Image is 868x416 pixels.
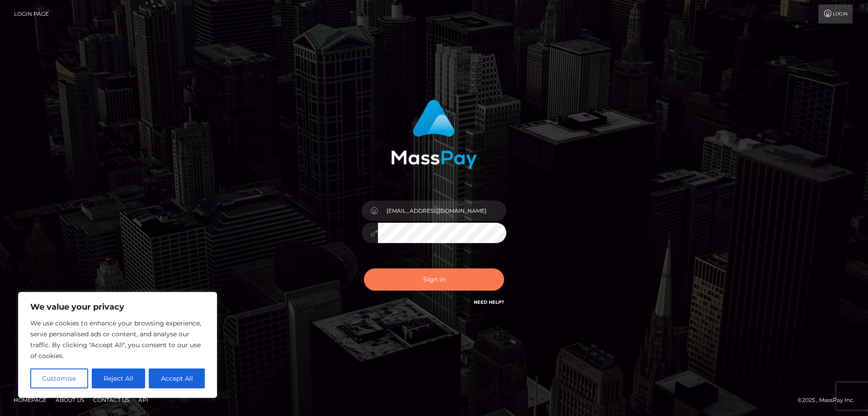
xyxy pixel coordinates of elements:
[18,292,217,398] div: We value your privacy
[135,393,152,407] a: API
[391,100,477,169] img: MassPay Login
[378,201,506,221] input: Username...
[14,5,49,24] a: Login Page
[30,368,88,388] button: Customise
[30,301,205,312] p: We value your privacy
[90,393,133,407] a: Contact Us
[364,268,504,291] button: Sign in
[92,368,146,388] button: Reject All
[818,5,853,24] a: Login
[30,318,205,361] p: We use cookies to enhance your browsing experience, serve personalised ads or content, and analys...
[52,393,88,407] a: About Us
[797,395,861,405] div: © 2025 , MassPay Inc.
[474,299,504,305] a: Need Help?
[149,368,205,388] button: Accept All
[10,393,50,407] a: Homepage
